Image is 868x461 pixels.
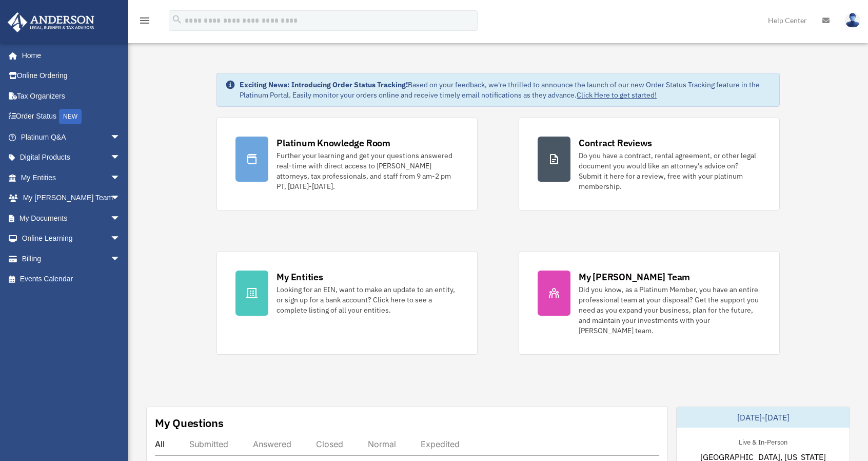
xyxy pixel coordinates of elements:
div: Based on your feedback, we're thrilled to announce the launch of our new Order Status Tracking fe... [240,80,771,100]
div: My Questions [155,415,224,431]
div: Do you have a contract, rental agreement, or other legal document you would like an attorney's ad... [579,150,761,191]
a: Digital Productsarrow_drop_down [7,147,136,168]
a: Billingarrow_drop_down [7,248,136,269]
img: Anderson Advisors Platinum Portal [5,12,97,32]
a: Platinum Q&Aarrow_drop_down [7,127,136,147]
a: My [PERSON_NAME] Team Did you know, as a Platinum Member, you have an entire professional team at... [519,252,780,355]
a: Platinum Knowledge Room Further your learning and get your questions answered real-time with dire... [216,118,478,210]
a: Contract Reviews Do you have a contract, rental agreement, or other legal document you would like... [519,118,780,210]
a: Online Learningarrow_drop_down [7,228,136,249]
a: menu [139,18,151,27]
span: arrow_drop_down [110,248,131,270]
div: Did you know, as a Platinum Member, you have an entire professional team at your disposal? Get th... [579,284,761,336]
i: menu [139,14,151,27]
div: Live & In-Person [731,436,796,447]
span: arrow_drop_down [110,127,131,148]
div: Platinum Knowledge Room [277,137,390,149]
span: arrow_drop_down [110,167,131,188]
strong: Exciting News: Introducing Order Status Tracking! [240,80,408,89]
div: Closed [316,439,343,449]
div: NEW [59,109,82,124]
div: Answered [253,439,291,449]
div: Normal [368,439,396,449]
a: Click Here to get started! [577,90,657,100]
a: Events Calendar [7,269,136,290]
a: Home [7,45,131,66]
div: Submitted [189,439,228,449]
span: arrow_drop_down [110,188,131,209]
span: arrow_drop_down [110,228,131,249]
span: arrow_drop_down [110,208,131,229]
div: [DATE]-[DATE] [677,407,850,428]
a: My Entities Looking for an EIN, want to make an update to an entity, or sign up for a bank accoun... [216,252,478,355]
a: Tax Organizers [7,86,136,106]
i: search [171,14,183,25]
div: Looking for an EIN, want to make an update to an entity, or sign up for a bank account? Click her... [277,284,459,315]
div: Further your learning and get your questions answered real-time with direct access to [PERSON_NAM... [277,150,459,191]
a: Online Ordering [7,66,136,86]
div: All [155,439,165,449]
a: My [PERSON_NAME] Teamarrow_drop_down [7,188,136,208]
div: My [PERSON_NAME] Team [579,271,690,283]
img: User Pic [845,13,860,28]
a: My Entitiesarrow_drop_down [7,167,136,188]
div: My Entities [277,271,323,283]
span: arrow_drop_down [110,147,131,168]
a: Order StatusNEW [7,106,136,127]
div: Contract Reviews [579,137,652,149]
div: Expedited [421,439,460,449]
a: My Documentsarrow_drop_down [7,208,136,228]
